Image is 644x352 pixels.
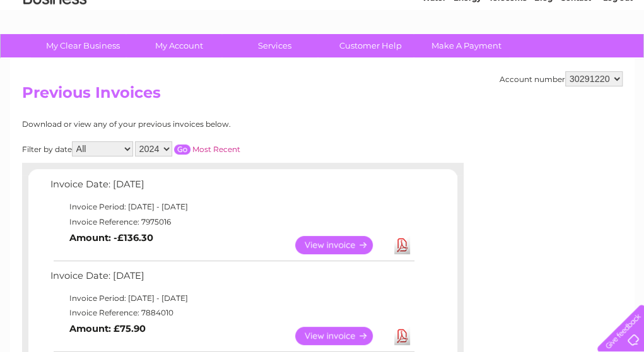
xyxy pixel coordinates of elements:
img: logo.png [23,33,87,71]
td: Invoice Reference: 7884010 [47,305,416,320]
b: Amount: £75.90 [69,323,146,334]
a: My Clear Business [31,34,135,57]
a: Water [422,54,446,63]
a: Make A Payment [414,34,518,57]
a: Blog [534,54,553,63]
a: Download [394,327,410,345]
div: Clear Business is a trading name of Verastar Limited (registered in [GEOGRAPHIC_DATA] No. 3667643... [25,7,621,61]
div: Download or view any of your previous invoices below. [22,120,353,129]
a: Customer Help [319,34,423,57]
a: 0333 014 3131 [406,6,493,22]
td: Invoice Date: [DATE] [47,176,416,199]
a: View [295,327,388,345]
div: Filter by date [22,141,353,156]
a: View [295,236,388,254]
a: Most Recent [192,144,240,154]
a: Services [223,34,327,57]
td: Invoice Period: [DATE] - [DATE] [47,199,416,214]
a: Download [394,236,410,254]
a: Log out [602,54,632,63]
td: Invoice Date: [DATE] [47,267,416,291]
b: Amount: -£136.30 [69,232,153,243]
div: Account number [500,71,623,86]
h2: Previous Invoices [22,84,623,108]
td: Invoice Period: [DATE] - [DATE] [47,291,416,306]
a: Contact [560,54,591,63]
a: My Account [127,34,231,57]
a: Telecoms [489,54,527,63]
td: Invoice Reference: 7975016 [47,214,416,230]
a: Energy [454,54,481,63]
